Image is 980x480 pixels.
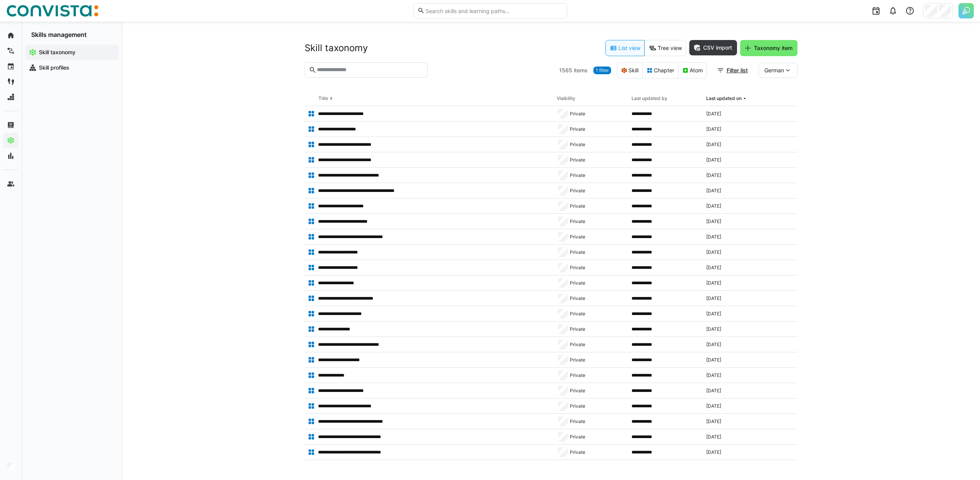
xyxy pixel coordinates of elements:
[740,40,797,56] button: Taxonomy item
[632,95,667,102] div: Last updated by
[570,142,585,148] span: Private
[706,388,721,394] span: [DATE]
[706,142,721,148] span: [DATE]
[570,372,585,378] span: Private
[706,280,721,286] span: [DATE]
[570,218,585,225] span: Private
[570,357,585,363] span: Private
[596,67,609,73] span: 1 filter
[559,67,572,74] span: 1565
[570,326,585,332] span: Private
[706,95,742,102] div: Last updated on
[570,157,585,163] span: Private
[706,357,721,363] span: [DATE]
[706,265,721,271] span: [DATE]
[642,62,678,78] eds-button-option: Chapter
[706,403,721,409] span: [DATE]
[706,203,721,209] span: [DATE]
[706,418,721,425] span: [DATE]
[713,63,753,78] button: Filter list
[570,434,585,440] span: Private
[570,403,585,409] span: Private
[570,203,585,209] span: Private
[645,40,686,56] eds-button-option: Tree view
[706,172,721,178] span: [DATE]
[706,111,721,117] span: [DATE]
[706,434,721,440] span: [DATE]
[570,234,585,240] span: Private
[574,67,588,74] span: items
[570,249,585,255] span: Private
[605,40,645,56] eds-button-option: List view
[425,7,563,14] input: Search skills and learning paths…
[570,111,585,117] span: Private
[318,95,328,102] div: Title
[570,188,585,194] span: Private
[706,188,721,194] span: [DATE]
[706,234,721,240] span: [DATE]
[706,326,721,332] span: [DATE]
[706,342,721,348] span: [DATE]
[570,388,585,394] span: Private
[570,295,585,302] span: Private
[570,280,585,286] span: Private
[570,418,585,425] span: Private
[570,449,585,455] span: Private
[702,44,733,52] span: CSV import
[678,62,707,78] eds-button-option: Atom
[557,95,575,102] div: Visibility
[706,218,721,225] span: [DATE]
[570,311,585,317] span: Private
[725,67,749,74] span: Filter list
[570,342,585,348] span: Private
[706,311,721,317] span: [DATE]
[689,40,737,55] button: CSV import
[706,295,721,302] span: [DATE]
[706,126,721,132] span: [DATE]
[706,157,721,163] span: [DATE]
[753,44,794,52] span: Taxonomy item
[764,67,784,74] span: German
[570,265,585,271] span: Private
[305,42,368,54] h2: Skill taxonomy
[706,372,721,378] span: [DATE]
[706,249,721,255] span: [DATE]
[706,449,721,455] span: [DATE]
[617,62,643,78] eds-button-option: Skill
[570,126,585,132] span: Private
[570,172,585,178] span: Private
